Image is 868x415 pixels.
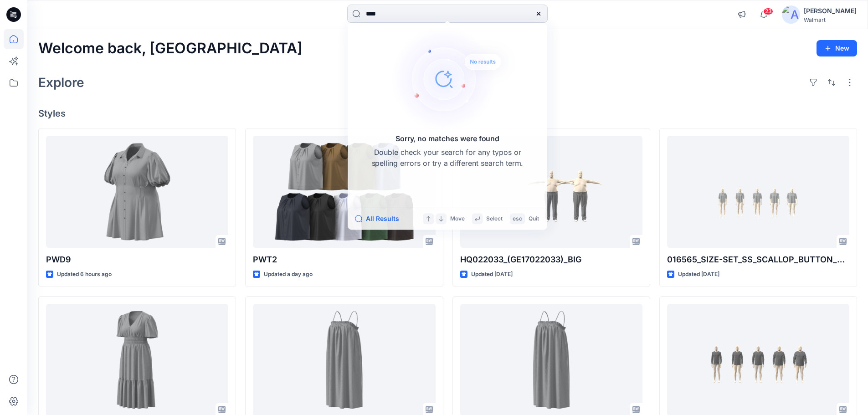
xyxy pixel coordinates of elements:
a: PWT2 [253,136,435,248]
p: esc [513,214,522,223]
p: Select [486,214,503,223]
button: All Results [355,213,405,224]
img: Sorry, no matches were found [391,25,518,133]
p: PWD9 [46,253,228,266]
a: 016565_SIZE-SET_SS_SCALLOP_BUTTON_DOWN [667,136,849,248]
div: Walmart [804,16,857,23]
p: PWT2 [253,253,435,266]
h2: Explore [38,75,84,90]
p: Updated 6 hours ago [57,270,112,279]
p: Updated [DATE] [678,270,719,279]
p: Double check your search for any typos or spelling errors or try a different search term. [370,147,524,169]
img: avatar [782,5,800,24]
div: [PERSON_NAME] [804,5,857,16]
p: Updated a day ago [264,270,313,279]
a: PWD9 [46,136,228,248]
h2: Welcome back, [GEOGRAPHIC_DATA] [38,40,303,57]
span: 23 [763,8,773,15]
h5: Sorry, no matches were found [395,133,500,144]
p: Quit [529,214,539,223]
p: 016565_SIZE-SET_SS_SCALLOP_BUTTON_DOWN [667,253,849,266]
h4: Styles [38,108,857,119]
p: Updated [DATE] [471,270,513,279]
button: New [817,40,857,56]
a: HQ022033_(GE17022033)_BIG [460,136,642,248]
p: Move [450,214,465,223]
p: HQ022033_(GE17022033)_BIG [460,253,642,266]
